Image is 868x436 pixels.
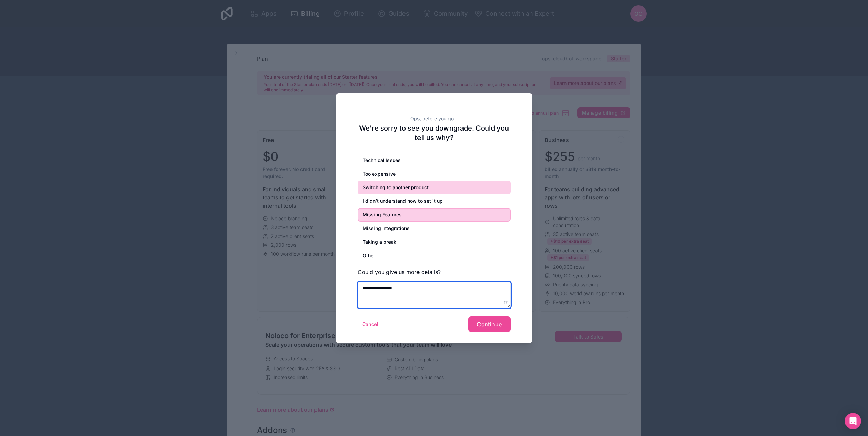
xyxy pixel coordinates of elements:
[358,115,511,122] h2: Ops, before you go...
[358,249,511,262] div: Other
[845,413,861,429] div: Open Intercom Messenger
[358,268,511,276] h3: Could you give us more details?
[358,222,511,235] div: Missing Integrations
[358,194,511,208] div: I didn’t understand how to set it up
[358,235,511,249] div: Taking a break
[358,208,511,222] div: Missing Features
[358,319,383,330] button: Cancel
[358,181,511,194] div: Switching to another product
[358,167,511,181] div: Too expensive
[358,123,511,142] h2: We're sorry to see you downgrade. Could you tell us why?
[468,316,510,332] button: Continue
[477,321,502,328] span: Continue
[358,153,511,167] div: Technical Issues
